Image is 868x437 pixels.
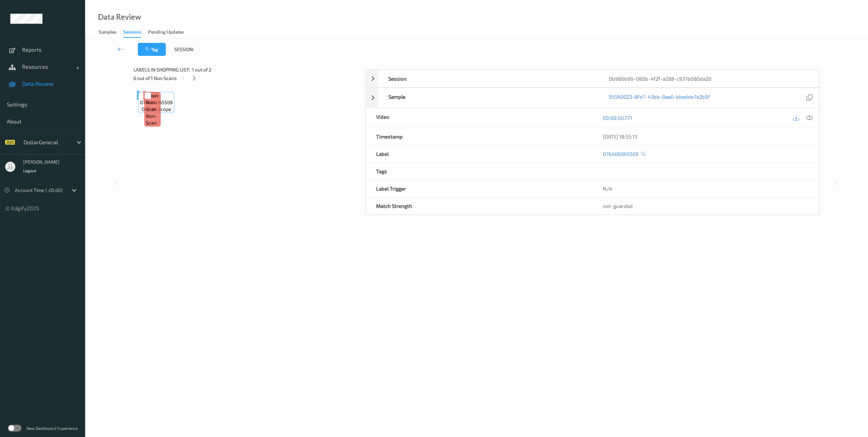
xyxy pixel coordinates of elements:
span: Labels in shopping list: [133,66,190,73]
div: Session [378,70,599,87]
a: 00:00:00.771 [603,114,632,121]
div: 0 out of 1 Non Scans [133,74,360,82]
a: 076406065509 [603,150,639,157]
div: Sample95560023-8fd7-43bb-9aa0-bbadde7e2b9f [366,88,819,108]
a: Sessions [123,28,148,38]
span: 1 out of 2 [192,66,211,73]
div: Timestamp [366,128,592,145]
a: 95560023-8fd7-43bb-9aa0-bbadde7e2b9f [609,93,710,102]
a: Pending Updates [148,28,191,37]
a: Samples [99,28,123,37]
div: Samples [99,29,116,37]
div: Tags [366,163,592,180]
div: not-guarded [603,203,809,209]
div: Session0b980b90-080b-4f2f-a288-c937b080da20 [366,70,819,87]
div: Label [366,145,592,162]
span: Session: [174,46,194,53]
div: 0b980b90-080b-4f2f-a288-c937b080da20 [599,70,819,87]
div: Video [366,108,592,128]
div: [DATE] 18:55:13 [603,133,809,140]
button: Tag [138,43,166,56]
div: N/A [593,180,819,197]
div: Label Trigger [366,180,592,197]
div: Sample [378,88,599,108]
div: Data Review [98,14,141,20]
div: Match Strength [366,197,592,214]
div: Pending Updates [148,29,184,37]
div: Sessions [123,29,141,38]
span: Label: Non-Scan [146,92,159,113]
span: out-of-scope [142,106,171,113]
span: non-scan [146,113,159,126]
